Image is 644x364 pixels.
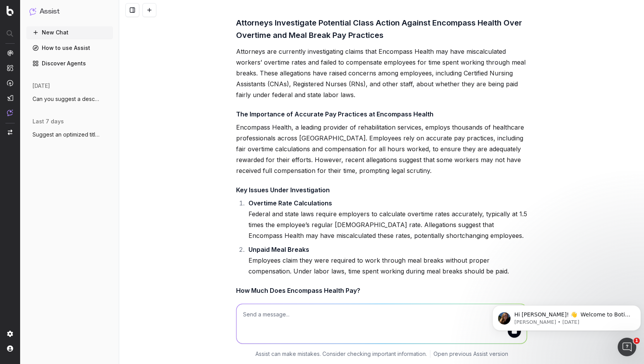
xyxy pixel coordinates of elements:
img: Assist [7,109,13,116]
p: Encompass Health, a leading provider of rehabilitation services, employs thousands of healthcare ... [236,122,527,176]
h3: Attorneys Investigate Potential Class Action Against Encompass Health Over Overtime and Meal Brea... [236,17,527,41]
p: Attorneys are currently investigating claims that Encompass Health may have miscalculated workers... [236,46,527,100]
a: How to use Assist [26,42,113,54]
a: Discover Agents [26,57,113,70]
button: New Chat [26,26,113,39]
span: Can you suggest a description under 150 [33,95,101,103]
iframe: Intercom live chat [618,338,636,356]
span: [DATE] [33,82,50,90]
span: 1 [634,338,640,344]
strong: Unpaid Meal Breaks [248,246,309,253]
span: last 7 days [33,118,64,125]
iframe: Intercom notifications message [489,289,644,343]
span: Suggest an optimized title and descripti [33,131,101,138]
img: Studio [7,95,13,101]
h4: Key Issues Under Investigation [236,185,527,195]
img: Analytics [7,50,13,56]
img: Intelligence [7,65,13,71]
h1: Assist [39,6,60,17]
li: Federal and state laws require employers to calculate overtime rates accurately, typically at 1.5... [246,198,527,241]
button: Assist [29,6,110,17]
a: Open previous Assist version [433,350,508,358]
button: Suggest an optimized title and descripti [26,128,113,141]
img: Setting [7,331,13,337]
li: Employees claim they were required to work through meal breaks without proper compensation. Under... [246,244,527,277]
h4: The Importance of Accurate Pay Practices at Encompass Health [236,109,527,119]
strong: Overtime Rate Calculations [248,199,332,207]
img: Switch project [8,130,12,135]
button: Can you suggest a description under 150 [26,93,113,105]
h4: How Much Does Encompass Health Pay? [236,286,527,295]
p: Assist can make mistakes. Consider checking important information. [255,350,427,358]
img: Activation [7,80,13,86]
img: My account [7,345,13,352]
img: Botify logo [7,6,14,16]
img: Assist [29,8,36,15]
